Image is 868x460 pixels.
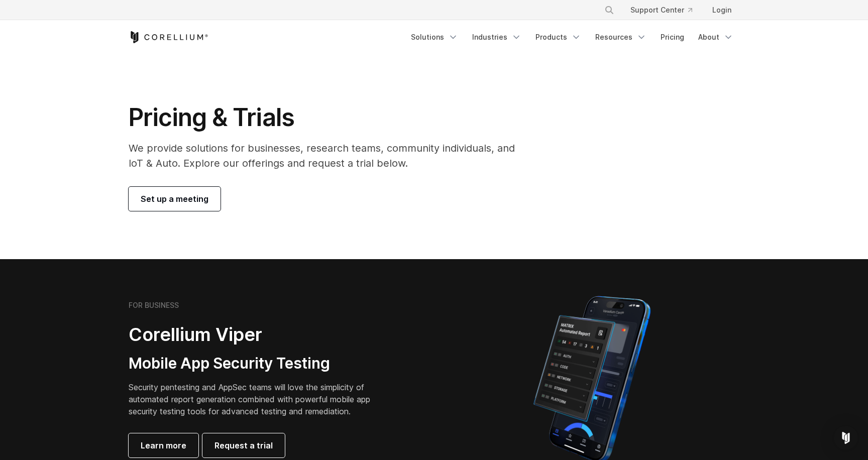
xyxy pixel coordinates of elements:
button: Search [600,1,618,19]
p: We provide solutions for businesses, research teams, community individuals, and IoT & Auto. Explo... [129,141,529,171]
a: Products [529,28,587,46]
h2: Corellium Viper [129,323,386,346]
a: Resources [589,28,653,46]
div: Navigation Menu [592,1,739,19]
span: Request a trial [214,439,273,451]
a: Industries [466,28,527,46]
div: Open Intercom Messenger [834,426,858,450]
a: Support Center [622,1,700,19]
a: Login [704,1,739,19]
a: Request a trial [202,433,285,457]
a: Set up a meeting [129,187,221,211]
a: Learn more [129,433,198,457]
div: Navigation Menu [405,28,739,46]
h3: Mobile App Security Testing [129,354,386,373]
h6: FOR BUSINESS [129,301,179,310]
h1: Pricing & Trials [129,102,529,133]
p: Security pentesting and AppSec teams will love the simplicity of automated report generation comb... [129,381,386,417]
a: Corellium Home [129,31,208,43]
a: Pricing [655,28,690,46]
span: Set up a meeting [141,193,208,205]
a: Solutions [405,28,464,46]
span: Learn more [141,439,186,451]
a: About [692,28,739,46]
